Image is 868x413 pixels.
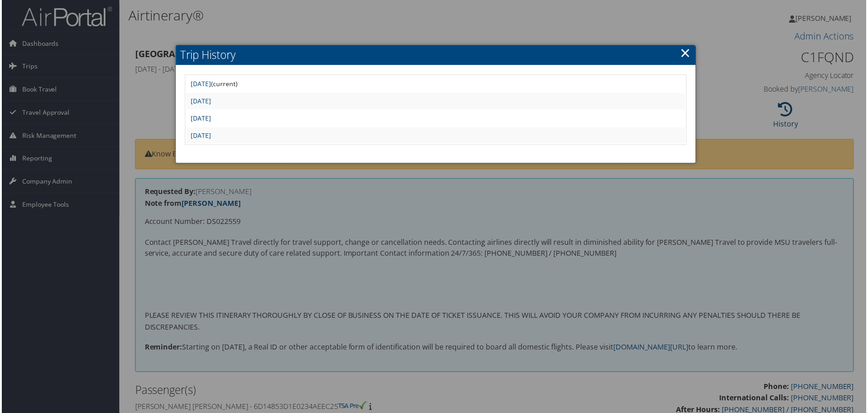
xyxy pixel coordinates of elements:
a: × [681,44,692,62]
a: [DATE] [190,97,210,106]
td: (current) [185,76,686,92]
a: [DATE] [190,114,210,123]
h2: Trip History [175,45,697,65]
a: [DATE] [190,80,210,88]
a: [DATE] [190,131,210,140]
